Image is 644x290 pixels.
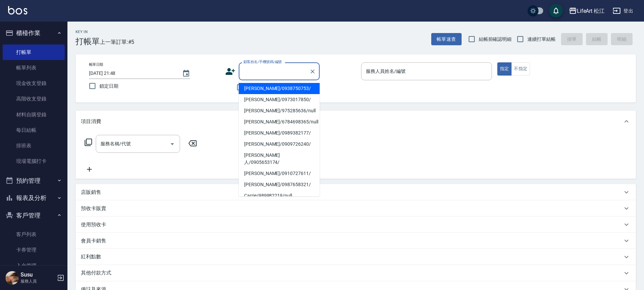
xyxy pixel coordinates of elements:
[81,253,105,261] p: 紅利點數
[89,68,175,79] input: YYYY/MM/DD hh:mm
[3,45,65,60] a: 打帳單
[549,4,563,18] button: save
[3,258,65,273] a: 入金管理
[5,271,19,285] img: Person
[76,30,100,34] h2: Key In
[81,118,101,125] p: 項目消費
[3,189,65,207] button: 報表及分析
[81,237,106,244] p: 會員卡銷售
[3,122,65,138] a: 每日結帳
[239,116,320,127] li: [PERSON_NAME]/6784698365/null
[3,91,65,107] a: 高階收支登錄
[239,105,320,116] li: [PERSON_NAME]/975285636/null
[76,249,636,265] div: 紅利點數
[8,6,27,14] img: Logo
[76,37,100,46] h3: 打帳單
[21,271,55,278] h5: Susu
[3,207,65,224] button: 客戶管理
[3,138,65,153] a: 排班表
[3,107,65,122] a: 材料自購登錄
[239,94,320,105] li: [PERSON_NAME]/0973017850/
[511,62,530,76] button: 不指定
[577,7,605,15] div: LifeArt 松江
[3,172,65,190] button: 預約管理
[3,76,65,91] a: 現金收支登錄
[81,189,101,196] p: 店販銷售
[239,168,320,179] li: [PERSON_NAME]/0910727611/
[100,38,135,46] span: 上一筆訂單:#5
[178,65,194,82] button: Choose date, selected date is 2025-08-11
[479,36,512,43] span: 結帳前確認明細
[76,111,636,132] div: 項目消費
[239,190,320,201] li: Carrie/989982219/null
[527,36,556,43] span: 連續打單結帳
[76,233,636,249] div: 會員卡銷售
[167,139,178,149] button: Open
[243,59,282,64] label: 顧客姓名/手機號碼/編號
[81,221,106,228] p: 使用預收卡
[3,242,65,258] a: 卡券管理
[308,67,317,76] button: Clear
[81,205,106,212] p: 預收卡販賣
[76,265,636,281] div: 其他付款方式
[99,83,118,90] span: 鎖定日期
[566,4,608,18] button: LifeArt 松江
[431,33,462,46] button: 帳單速查
[239,150,320,168] li: [PERSON_NAME]人/0905653174/
[239,179,320,190] li: [PERSON_NAME]/0987658321/
[3,153,65,169] a: 現場電腦打卡
[76,216,636,233] div: 使用預收卡
[239,139,320,150] li: [PERSON_NAME]/0909726240/
[81,269,115,277] p: 其他付款方式
[76,184,636,200] div: 店販銷售
[610,5,636,17] button: 登出
[89,62,103,67] label: 帳單日期
[239,83,320,94] li: [PERSON_NAME]/0938750753/
[76,200,636,216] div: 預收卡販賣
[239,127,320,139] li: [PERSON_NAME]/0989382177/
[3,60,65,76] a: 帳單列表
[497,62,512,76] button: 指定
[3,24,65,42] button: 櫃檯作業
[21,278,55,284] p: 服務人員
[3,227,65,242] a: 客戶列表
